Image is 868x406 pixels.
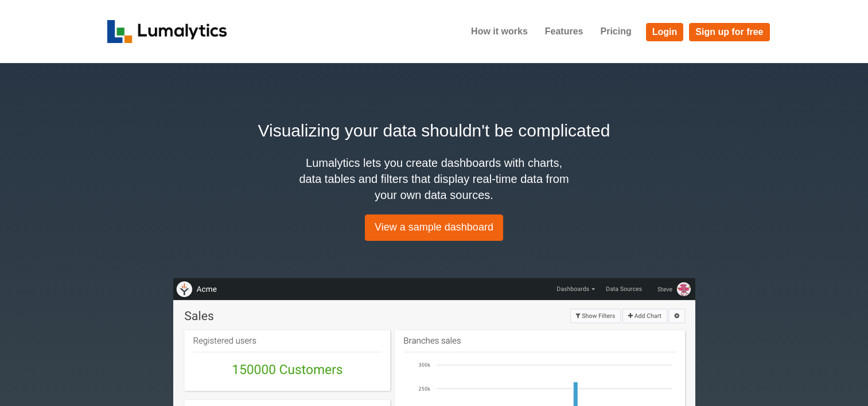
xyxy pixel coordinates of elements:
a: View a sample dashboard [365,214,503,241]
a: Login [646,23,684,41]
h4: Lumalytics lets you create dashboards with charts, data tables and filters that display real-time... [297,155,572,203]
h2: Visualizing your data shouldn't be complicated [107,118,761,143]
img: logo_v2-f34f87db3d4d9f5311d6c47995059ad6168825a3e1eb260e01c8041e89355404.png [107,20,227,43]
a: Features [536,17,592,46]
a: How it works [462,17,536,46]
a: Pricing [591,17,640,46]
a: Sign up for free [689,23,769,41]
